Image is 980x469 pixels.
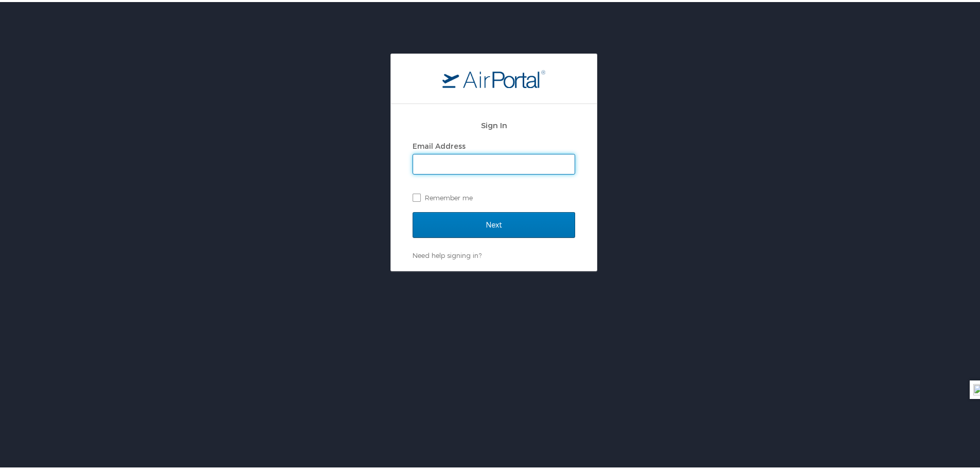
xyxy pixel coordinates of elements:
[413,210,575,236] input: Next
[413,117,575,129] h2: Sign In
[413,188,575,203] label: Remember me
[413,249,482,257] a: Need help signing in?
[442,67,545,86] img: logo
[413,140,466,148] label: Email Address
